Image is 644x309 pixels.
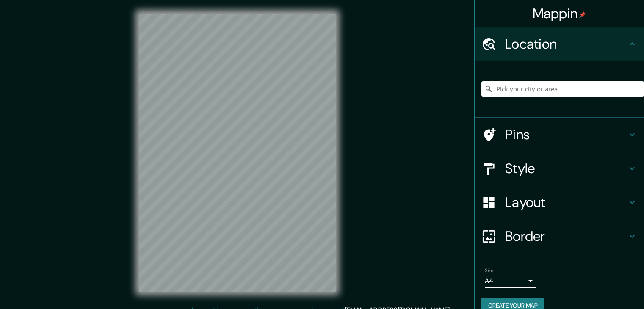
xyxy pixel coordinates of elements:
div: Border [475,219,644,253]
h4: Pins [505,126,627,143]
input: Pick your city or area [481,81,644,97]
div: A4 [485,274,536,288]
div: Location [475,27,644,61]
h4: Layout [505,194,627,211]
div: Pins [475,118,644,152]
canvas: Map [139,14,336,292]
div: Layout [475,185,644,219]
img: pin-icon.png [579,11,586,18]
h4: Location [505,36,627,52]
label: Size [485,267,494,274]
h4: Mappin [533,5,586,22]
div: Style [475,152,644,185]
h4: Style [505,160,627,177]
h4: Border [505,228,627,245]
